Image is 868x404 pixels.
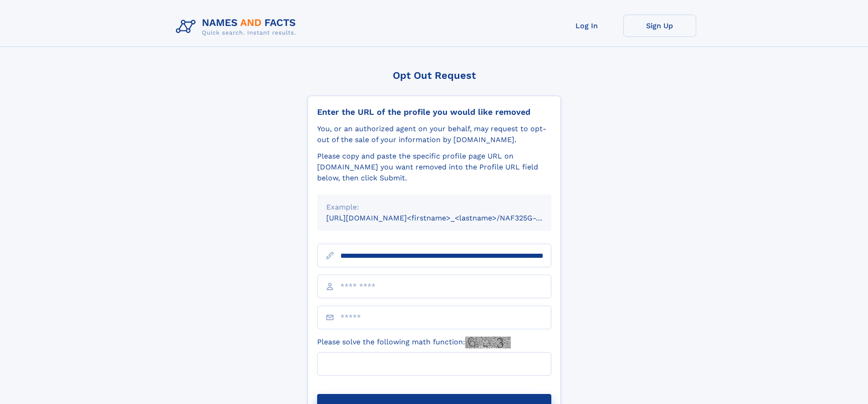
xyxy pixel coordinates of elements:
[326,214,569,222] small: [URL][DOMAIN_NAME]<firstname>_<lastname>/NAF325G-xxxxxxxx
[623,15,696,37] a: Sign Up
[308,70,561,81] div: Opt Out Request
[317,107,551,117] div: Enter the URL of the profile you would like removed
[317,337,511,348] label: Please solve the following math function:
[550,15,623,37] a: Log In
[317,151,551,184] div: Please copy and paste the specific profile page URL on [DOMAIN_NAME] you want removed into the Pr...
[317,123,551,145] div: You, or an authorized agent on your behalf, may request to opt-out of the sale of your informatio...
[172,15,303,39] img: Logo Names and Facts
[326,202,542,213] div: Example:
